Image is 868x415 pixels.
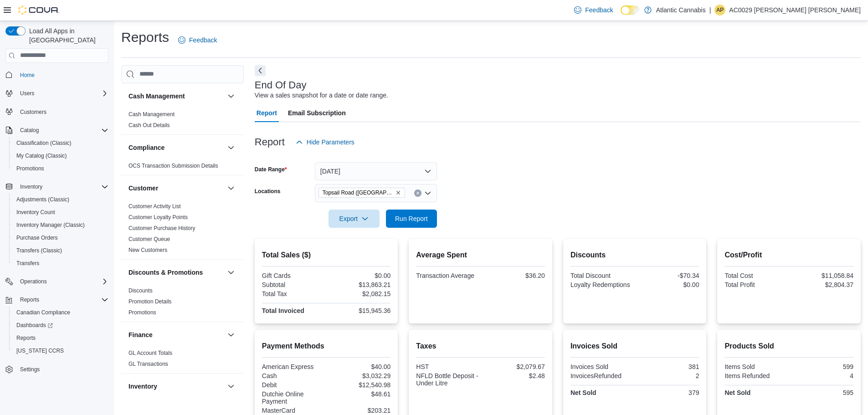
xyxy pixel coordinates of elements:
[716,5,724,15] span: AP
[791,372,853,379] div: 4
[262,281,324,288] div: Subtotal
[2,363,112,376] button: Settings
[637,272,699,279] div: -$70.34
[16,152,67,159] span: My Catalog (Classic)
[128,143,164,152] h3: Compliance
[416,272,478,279] div: Transaction Average
[13,163,108,174] span: Promotions
[13,220,108,231] span: Inventory Manager (Classic)
[16,322,53,329] span: Dashboards
[570,1,616,19] a: Feedback
[128,184,158,193] h3: Customer
[16,106,108,118] span: Customers
[226,142,236,153] button: Compliance
[128,298,172,305] span: Promotion Details
[128,361,168,367] a: GL Transactions
[13,245,108,256] span: Transfers (Classic)
[16,88,108,99] span: Users
[20,366,40,373] span: Settings
[13,220,88,231] a: Inventory Manager (Classic)
[323,188,394,197] span: Topsail Road ([GEOGRAPHIC_DATA][PERSON_NAME])
[2,68,112,82] button: Home
[424,190,431,197] button: Open list of options
[2,124,112,137] button: Catalog
[262,407,324,414] div: MasterCard
[20,183,42,190] span: Inventory
[128,225,195,232] span: Customer Purchase History
[386,210,437,228] button: Run Report
[121,348,244,373] div: Finance
[20,127,39,134] span: Catalog
[226,91,236,102] button: Cash Management
[328,390,390,398] div: $48.61
[483,272,545,279] div: $36.20
[2,293,112,306] button: Reports
[13,150,108,161] span: My Catalog (Classic)
[262,290,324,297] div: Total Tax
[128,298,172,305] a: Promotion Details
[16,364,43,375] a: Settings
[128,309,156,316] span: Promotions
[128,92,185,101] h3: Cash Management
[9,193,112,206] button: Adjustments (Classic)
[189,36,217,45] span: Feedback
[262,272,324,279] div: Gift Cards
[128,246,167,254] span: New Customers
[226,267,236,278] button: Discounts & Promotions
[9,149,112,162] button: My Catalog (Classic)
[414,190,421,197] button: Clear input
[395,214,428,223] span: Run Report
[16,107,50,118] a: Customers
[128,268,224,277] button: Discounts & Promotions
[13,194,108,205] span: Adjustments (Classic)
[13,194,73,205] a: Adjustments (Classic)
[16,309,70,316] span: Canadian Compliance
[262,341,391,352] h2: Payment Methods
[9,137,112,149] button: Classification (Classic)
[16,125,42,136] button: Catalog
[328,372,390,379] div: $3,032.29
[656,5,706,15] p: Atlantic Cannabis
[262,363,324,370] div: American Express
[121,160,244,175] div: Compliance
[621,15,621,15] span: Dark Mode
[16,364,108,375] span: Settings
[16,125,108,136] span: Catalog
[9,231,112,244] button: Purchase Orders
[13,245,66,256] a: Transfers (Classic)
[262,372,324,379] div: Cash
[128,122,170,128] a: Cash Out Details
[395,190,401,195] button: Remove Topsail Road (St. John's) from selection in this group
[416,341,545,352] h2: Taxes
[16,88,38,99] button: Users
[791,281,853,288] div: $2,804.37
[262,390,324,405] div: Dutchie Online Payment
[255,166,287,173] label: Date Range
[13,150,71,161] a: My Catalog (Classic)
[255,188,281,195] label: Locations
[328,290,390,297] div: $2,082.15
[724,363,787,370] div: Items Sold
[128,214,188,221] span: Customer Loyalty Points
[288,104,346,122] span: Email Subscription
[637,372,699,379] div: 2
[128,122,170,129] span: Cash Out Details
[128,268,203,277] h3: Discounts & Promotions
[9,244,112,257] button: Transfers (Classic)
[570,389,596,396] strong: Net Sold
[226,183,236,194] button: Customer
[20,296,39,303] span: Reports
[255,137,285,148] h3: Report
[2,180,112,193] button: Inventory
[328,281,390,288] div: $13,863.21
[16,247,62,254] span: Transfers (Classic)
[724,272,787,279] div: Total Cost
[724,341,853,352] h2: Products Sold
[16,294,108,305] span: Reports
[128,382,157,391] h3: Inventory
[128,360,168,368] span: GL Transactions
[16,70,38,81] a: Home
[128,184,224,193] button: Customer
[483,372,545,379] div: $2.48
[724,372,787,379] div: Items Refunded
